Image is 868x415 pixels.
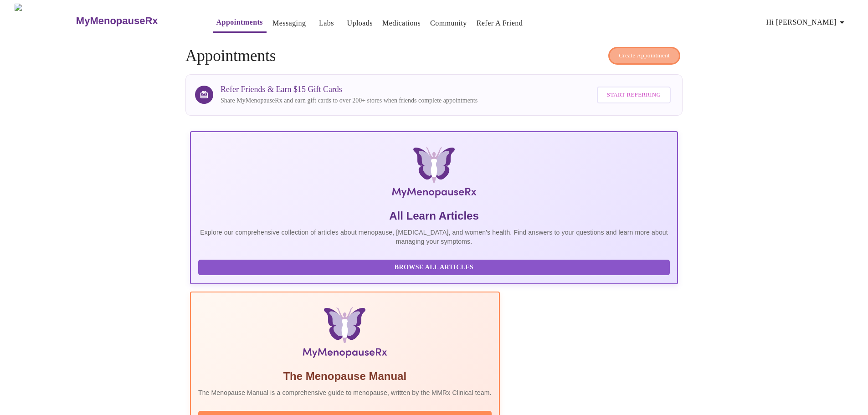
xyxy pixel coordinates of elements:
img: Menopause Manual [245,307,445,362]
button: Hi [PERSON_NAME] [763,13,851,31]
button: Uploads [343,14,376,32]
a: Messaging [272,17,306,30]
button: Medications [379,14,424,32]
img: MyMenopauseRx Logo [15,4,75,38]
h5: All Learn Articles [198,209,670,223]
button: Create Appointment [608,47,680,65]
button: Community [426,14,471,32]
button: Browse All Articles [198,260,670,276]
a: Medications [382,17,421,30]
a: Labs [319,17,334,30]
button: Appointments [213,13,267,33]
a: Community [430,17,467,30]
h3: MyMenopauseRx [76,15,158,27]
h3: Refer Friends & Earn $15 Gift Cards [221,85,478,94]
a: MyMenopauseRx [75,5,194,37]
a: Uploads [347,17,373,30]
span: Hi [PERSON_NAME] [766,16,847,29]
span: Create Appointment [619,51,670,61]
span: Start Referring [607,90,661,100]
h5: The Menopause Manual [198,369,492,384]
a: Appointments [216,16,263,29]
button: Refer a Friend [473,14,527,32]
button: Labs [312,14,341,32]
span: Browse All Articles [207,262,661,273]
h4: Appointments [185,47,683,65]
p: Explore our comprehensive collection of articles about menopause, [MEDICAL_DATA], and women's hea... [198,228,670,246]
a: Start Referring [595,82,673,108]
a: Browse All Articles [198,263,672,271]
p: The Menopause Manual is a comprehensive guide to menopause, written by the MMRx Clinical team. [198,388,492,397]
button: Start Referring [597,87,671,103]
a: Refer a Friend [477,17,523,30]
button: Messaging [269,14,309,32]
img: MyMenopauseRx Logo [272,147,596,201]
p: Share MyMenopauseRx and earn gift cards to over 200+ stores when friends complete appointments [221,96,478,105]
